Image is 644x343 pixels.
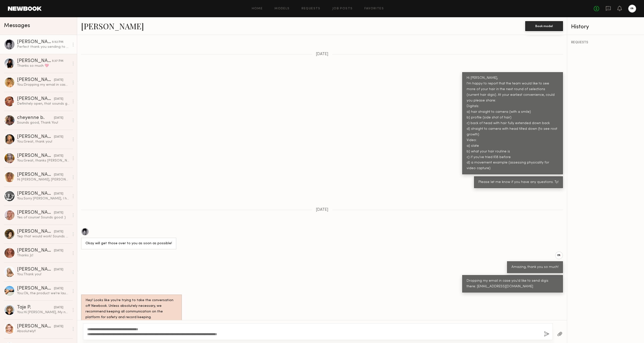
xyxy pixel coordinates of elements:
[17,139,69,144] div: You: Great, thank you!
[54,173,63,177] div: [DATE]
[52,59,63,64] div: 5:37 PM
[17,267,54,272] div: [PERSON_NAME]
[17,229,54,234] div: [PERSON_NAME]
[571,41,640,44] div: REQUESTS
[17,172,54,177] div: [PERSON_NAME]
[316,52,328,56] span: [DATE]
[54,248,63,253] div: [DATE]
[17,153,54,158] div: [PERSON_NAME]
[17,234,69,239] div: Yep that would work! Sounds good, I’ll hold for you 🥰
[4,23,30,29] span: Messages
[81,21,144,31] a: [PERSON_NAME]
[17,82,69,87] div: You: Dropping my email in case you'd like to send digis there: [EMAIL_ADDRESS][DOMAIN_NAME]
[17,78,54,82] div: [PERSON_NAME]
[17,248,54,253] div: [PERSON_NAME]
[54,229,63,234] div: [DATE]
[316,208,328,212] span: [DATE]
[17,305,54,310] div: Taje P.
[54,267,63,272] div: [DATE]
[17,196,69,201] div: You: Sorry [PERSON_NAME], I hit copy + paste to all candidates in our shortlist. You may have rec...
[17,215,69,220] div: Yes of course! Sounds good :)
[54,286,63,291] div: [DATE]
[17,253,69,258] div: Thanks Jc!
[17,291,69,296] div: You: Ok, the product we're launching is exclusively for blonde hair. If you're open to it, we wou...
[17,191,54,196] div: [PERSON_NAME]
[54,116,63,120] div: [DATE]
[54,97,63,101] div: [DATE]
[54,192,63,196] div: [DATE]
[54,305,63,310] div: [DATE]
[54,154,63,158] div: [DATE]
[525,24,563,28] a: Book model
[85,241,172,246] div: Okay will get those over to you as soon as possible!
[17,272,69,277] div: You: Thank you!
[364,7,384,10] a: Favorites
[17,45,69,49] div: Perfect thank you sending to you now
[511,264,559,270] div: Amazing, thank you so much!
[17,310,69,315] div: You: Hi [PERSON_NAME], My name is JC and I'm casting three (3) photo+video shoots for K18 Hair in...
[17,177,69,182] div: Hi [PERSON_NAME], [PERSON_NAME] so excited to be considered & potentially be part of this campaig...
[17,324,54,329] div: [PERSON_NAME]
[17,210,54,215] div: [PERSON_NAME]
[525,21,563,31] button: Book model
[17,120,69,125] div: Sounds good, Thank You!
[274,7,289,10] a: Models
[17,329,69,334] div: Absolutely!!
[17,101,69,106] div: Definitely open, that sounds great! Appreciate it!
[17,134,54,139] div: [PERSON_NAME]
[52,40,63,45] div: 5:52 PM
[17,40,52,45] div: [PERSON_NAME]
[54,211,63,215] div: [DATE]
[467,75,559,171] div: Hi [PERSON_NAME], I'm happy to report that the team would like to see more of your hair in the ne...
[17,158,69,163] div: You: Great, thanks [PERSON_NAME]!
[17,59,52,64] div: [PERSON_NAME]
[85,298,177,320] div: Hey! Looks like you’re trying to take the conversation off Newbook. Unless absolutely necessary, ...
[54,78,63,82] div: [DATE]
[478,180,559,185] div: Please let me know if you have any questions. Ty!
[54,324,63,329] div: [DATE]
[467,278,559,290] div: Dropping my email in case you'd like to send digis there: [EMAIL_ADDRESS][DOMAIN_NAME]
[17,286,54,291] div: [PERSON_NAME]
[571,24,640,30] div: History
[17,115,54,120] div: cheyenne b.
[17,97,54,101] div: [PERSON_NAME]
[54,135,63,139] div: [DATE]
[332,7,353,10] a: Job Posts
[302,7,321,10] a: Requests
[252,7,263,10] a: Home
[17,64,69,68] div: Thanks so much 💖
